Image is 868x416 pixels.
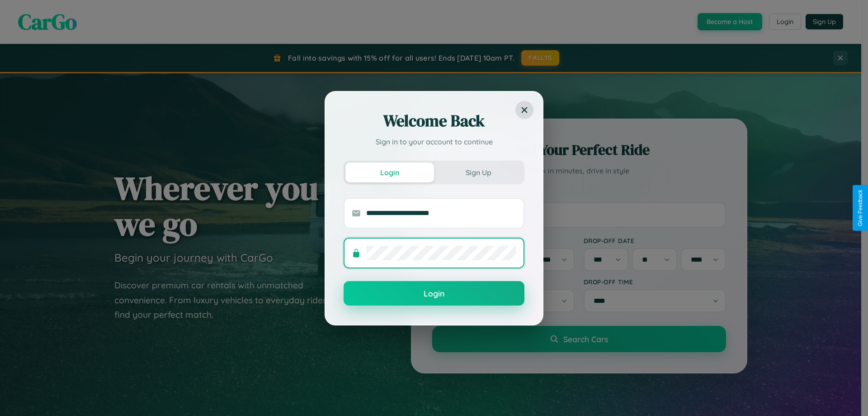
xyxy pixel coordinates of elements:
button: Sign Up [434,163,523,182]
p: Sign in to your account to continue [344,136,524,147]
button: Login [344,281,524,306]
div: Give Feedback [857,190,863,226]
button: Login [345,163,434,182]
h2: Welcome Back [344,110,524,132]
